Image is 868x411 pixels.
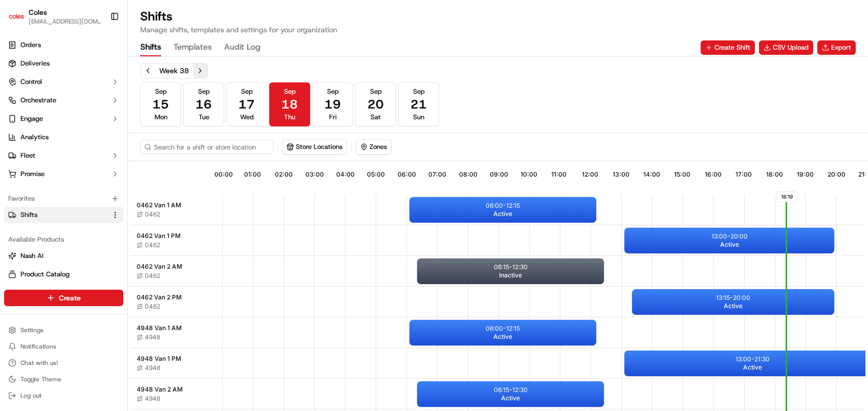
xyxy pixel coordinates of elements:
[20,40,41,50] span: Orders
[711,232,748,241] p: 13:00 - 20:00
[4,190,123,207] div: Favorites
[520,170,537,179] span: 10:00
[29,7,47,17] button: Coles
[324,96,341,113] span: 19
[20,148,78,159] span: Knowledge Base
[214,170,233,179] span: 00:00
[20,375,61,383] span: Toggle Theme
[4,147,123,164] button: Fleet
[20,133,49,142] span: Analytics
[355,82,396,126] button: Sep20Sat
[410,96,427,113] span: 21
[8,8,25,25] img: Coles
[137,302,160,311] button: 0462
[724,302,743,310] span: Active
[501,394,520,402] span: Active
[20,169,45,179] span: Promise
[4,290,123,306] button: Create
[398,82,439,126] button: Sep21Sun
[97,148,164,159] span: API Documentation
[817,40,856,55] button: Export
[582,170,598,179] span: 12:00
[486,202,520,210] p: 06:00 - 12:15
[4,231,123,248] div: Available Products
[145,364,160,372] span: 4948
[137,333,160,341] button: 4948
[828,170,845,179] span: 20:00
[4,55,123,72] a: Deliveries
[27,66,184,77] input: Got a question? Start typing here...
[735,170,752,179] span: 17:00
[86,149,95,158] div: 💻
[4,388,123,403] button: Log out
[155,113,167,122] span: Mon
[759,40,813,55] a: CSV Upload
[10,98,29,116] img: 1736555255976-a54dd68f-1ca7-489b-9aae-adbdc363a1c4
[137,355,181,363] span: 4948 Van 1 PM
[238,96,255,113] span: 17
[35,108,129,116] div: We're available if you need us!
[367,96,384,113] span: 20
[224,39,261,56] button: Audit Log
[140,82,181,126] button: Sep15Mon
[140,140,273,154] input: Search for a shift or store location
[137,324,182,332] span: 4948 Van 1 AM
[743,363,762,372] span: Active
[494,263,528,271] p: 06:15 - 12:30
[283,140,346,154] button: Store Locations
[137,201,181,209] span: 0462 Van 1 AM
[720,241,739,249] span: Active
[4,372,123,386] button: Toggle Theme
[269,82,310,126] button: Sep18Thu
[244,170,261,179] span: 01:00
[493,333,512,341] span: Active
[776,191,797,202] span: 18:19
[145,241,160,249] span: 0462
[327,87,339,96] span: Sep
[371,113,381,122] span: Sat
[20,392,41,400] span: Log out
[8,251,119,261] a: Nash AI
[284,87,296,96] span: Sep
[281,96,298,113] span: 18
[356,139,392,155] button: Zones
[486,325,520,333] p: 06:00 - 12:15
[137,385,183,394] span: 4948 Van 2 AM
[490,170,508,179] span: 09:00
[493,210,512,218] span: Active
[29,17,102,26] span: [EMAIL_ADDRESS][DOMAIN_NAME]
[137,263,182,271] span: 0462 Van 2 AM
[735,355,770,363] p: 13:00 - 21:30
[153,96,169,113] span: 15
[159,66,189,76] div: Week 38
[137,293,182,301] span: 0462 Van 2 PM
[551,170,567,179] span: 11:00
[494,386,528,394] p: 06:15 - 12:30
[196,96,212,113] span: 16
[193,63,207,78] button: Next week
[145,210,160,219] span: 0462
[797,170,814,179] span: 19:00
[137,210,160,219] button: 0462
[701,40,755,55] button: Create Shift
[4,37,123,53] a: Orders
[716,294,750,302] p: 13:15 - 20:00
[4,207,123,223] button: Shifts
[275,170,293,179] span: 02:00
[398,170,416,179] span: 06:00
[20,251,44,261] span: Nash AI
[4,323,123,337] button: Settings
[329,113,337,122] span: Fri
[145,395,160,403] span: 4948
[8,270,119,279] a: Product Catalog
[20,114,43,123] span: Engage
[20,210,37,220] span: Shifts
[137,241,160,249] button: 0462
[20,326,44,334] span: Settings
[137,395,160,403] button: 4948
[613,170,630,179] span: 13:00
[4,166,123,182] button: Promise
[35,98,168,108] div: Start new chat
[198,87,210,96] span: Sep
